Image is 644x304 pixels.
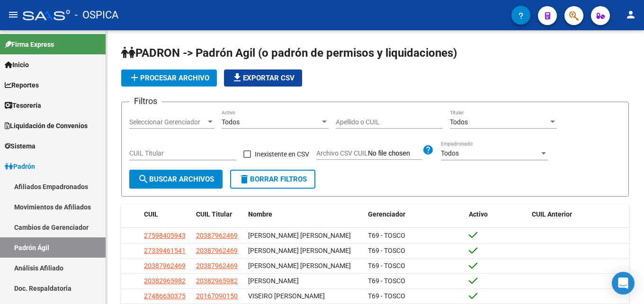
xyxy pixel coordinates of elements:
[129,74,209,82] span: Procesar archivo
[129,95,162,108] h3: Filtros
[144,247,186,254] span: 27339461541
[625,9,636,20] mat-icon: person
[144,292,186,300] span: 27486630375
[248,262,351,269] span: [PERSON_NAME] [PERSON_NAME]
[368,149,422,158] input: Archivo CSV CUIL
[465,204,528,225] datatable-header-cell: Activo
[528,204,629,225] datatable-header-cell: CUIL Anterior
[5,100,41,111] span: Tesorería
[368,210,405,218] span: Gerenciador
[368,277,405,285] span: T69 - TOSCO
[5,161,35,172] span: Padrón
[121,46,457,60] span: PADRON -> Padrón Agil (o padrón de permisos y liquidaciones)
[469,210,488,218] span: Activo
[138,174,149,185] mat-icon: search
[129,72,140,83] mat-icon: add
[364,204,465,225] datatable-header-cell: Gerenciador
[612,272,635,295] div: Open Intercom Messenger
[244,204,364,225] datatable-header-cell: Nombre
[232,74,295,82] span: Exportar CSV
[316,149,368,157] span: Archivo CSV CUIL
[441,149,459,157] span: Todos
[239,175,307,183] span: Borrar Filtros
[230,170,315,189] button: Borrar Filtros
[239,174,250,185] mat-icon: delete
[138,175,214,183] span: Buscar Archivos
[140,204,192,225] datatable-header-cell: CUIL
[144,277,186,285] span: 20382965982
[144,262,186,269] span: 20387962469
[75,5,118,26] span: - OSPICA
[5,80,39,90] span: Reportes
[368,247,405,254] span: T69 - TOSCO
[248,247,351,254] span: [PERSON_NAME] [PERSON_NAME]
[196,277,238,285] span: 20382965982
[5,60,29,70] span: Inicio
[248,277,299,285] span: [PERSON_NAME]
[5,39,54,50] span: Firma Express
[232,72,243,83] mat-icon: file_download
[5,141,36,151] span: Sistema
[422,144,434,156] mat-icon: help
[8,9,19,20] mat-icon: menu
[196,232,238,239] span: 20387962469
[196,292,238,300] span: 20167090150
[121,69,217,87] button: Procesar archivo
[368,292,405,300] span: T69 - TOSCO
[196,247,238,254] span: 20387962469
[255,148,309,160] span: Inexistente en CSV
[368,262,405,269] span: T69 - TOSCO
[248,292,325,300] span: VISEIRO [PERSON_NAME]
[144,232,186,239] span: 27598405943
[248,210,272,218] span: Nombre
[192,204,244,225] datatable-header-cell: CUIL Titular
[196,262,238,269] span: 20387962469
[248,232,351,239] span: [PERSON_NAME] [PERSON_NAME]
[196,210,232,218] span: CUIL Titular
[224,69,302,87] button: Exportar CSV
[368,232,405,239] span: T69 - TOSCO
[129,118,206,126] span: Seleccionar Gerenciador
[5,121,88,131] span: Liquidación de Convenios
[129,170,223,189] button: Buscar Archivos
[450,118,468,126] span: Todos
[532,210,572,218] span: CUIL Anterior
[144,210,158,218] span: CUIL
[222,118,240,126] span: Todos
